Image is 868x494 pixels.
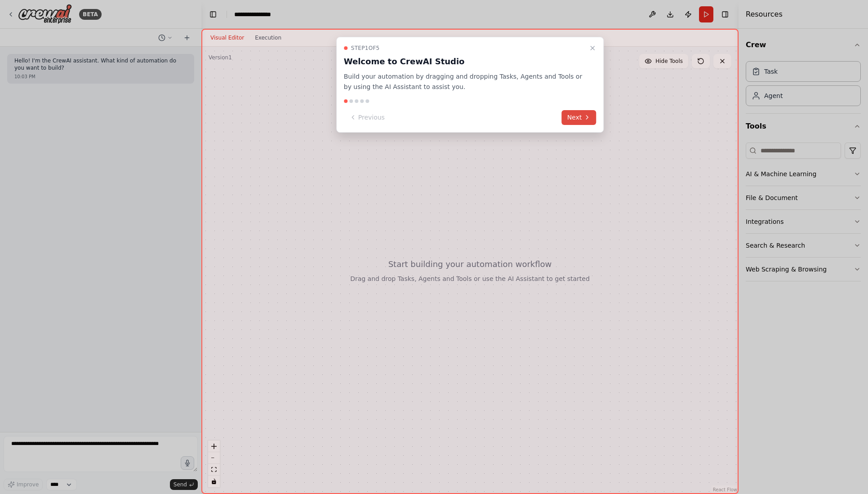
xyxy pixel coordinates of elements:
span: Step 1 of 5 [351,45,380,52]
button: Hide left sidebar [207,8,219,21]
h3: Welcome to CrewAI Studio [344,55,586,68]
button: Close walkthrough [587,43,598,53]
p: Build your automation by dragging and dropping Tasks, Agents and Tools or by using the AI Assista... [344,71,586,92]
button: Next [562,110,596,125]
button: Previous [344,110,390,125]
